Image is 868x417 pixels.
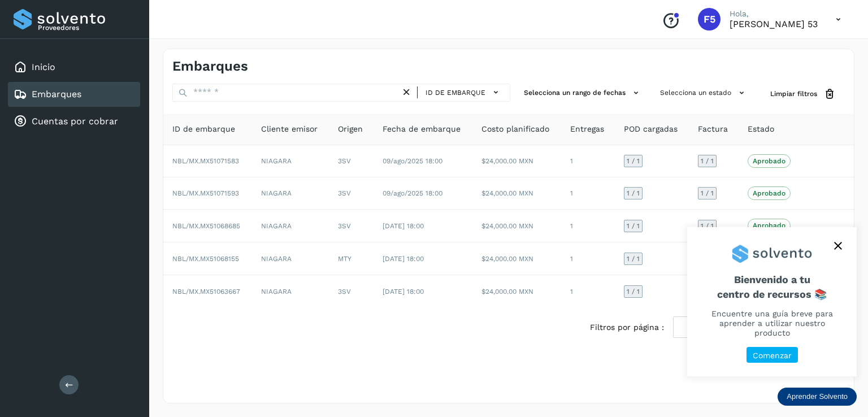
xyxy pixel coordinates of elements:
[172,222,240,230] span: NBL/MX.MX51068685
[753,189,785,197] p: Aprobado
[32,62,55,72] a: Inicio
[472,177,561,210] td: $24,000.00 MXN
[730,19,818,29] p: FLETES 53
[701,223,714,229] span: 1 / 1
[561,242,615,276] td: 1
[701,158,714,164] span: 1 / 1
[561,275,615,307] td: 1
[570,123,604,135] span: Entregas
[252,177,329,210] td: NIAGARA
[701,273,843,300] span: Bienvenido a tu
[778,388,857,406] div: Aprender Solvento
[252,210,329,242] td: NIAGARA
[329,177,373,210] td: 3SV
[383,222,424,230] span: [DATE] 18:00
[172,255,239,263] span: NBL/MX.MX51068155
[472,242,561,276] td: $24,000.00 MXN
[761,84,845,105] button: Limpiar filtros
[701,309,843,337] p: Encuentre una guía breve para aprender a utilizar nuestro producto
[172,288,240,296] span: NBL/MX.MX51063667
[687,227,857,376] div: Aprender Solvento
[561,145,615,177] td: 1
[627,223,640,229] span: 1 / 1
[747,347,798,363] button: Comenzar
[426,88,485,98] span: ID de embarque
[172,157,239,165] span: NBL/MX.MX51071583
[8,55,140,80] div: Inicio
[422,84,505,101] button: ID de embarque
[590,322,664,333] span: Filtros por página :
[8,109,140,134] div: Cuentas por cobrar
[383,255,424,263] span: [DATE] 18:00
[519,84,646,102] button: Selecciona un rango de fechas
[481,123,549,135] span: Costo planificado
[472,210,561,242] td: $24,000.00 MXN
[830,237,847,254] button: close,
[698,123,728,135] span: Factura
[753,351,792,360] p: Comenzar
[32,89,81,99] a: Embarques
[472,275,561,307] td: $24,000.00 MXN
[8,82,140,107] div: Embarques
[627,255,640,262] span: 1 / 1
[261,123,318,135] span: Cliente emisor
[472,145,561,177] td: $24,000.00 MXN
[748,123,774,135] span: Estado
[753,221,785,229] p: Aprobado
[172,189,239,197] span: NBL/MX.MX51071593
[627,190,640,197] span: 1 / 1
[656,84,752,102] button: Selecciona un estado
[172,123,235,135] span: ID de embarque
[32,116,118,127] a: Cuentas por cobrar
[329,275,373,307] td: 3SV
[770,89,817,99] span: Limpiar filtros
[701,288,843,301] p: centro de recursos 📚
[627,158,640,164] span: 1 / 1
[624,123,678,135] span: POD cargadas
[383,123,461,135] span: Fecha de embarque
[329,242,373,276] td: MTY
[383,157,442,165] span: 09/ago/2025 18:00
[383,288,424,296] span: [DATE] 18:00
[701,190,714,197] span: 1 / 1
[730,9,818,19] p: Hola,
[338,123,363,135] span: Origen
[787,392,848,401] p: Aprender Solvento
[252,145,329,177] td: NIAGARA
[383,189,442,197] span: 09/ago/2025 18:00
[561,210,615,242] td: 1
[172,58,248,75] h4: Embarques
[329,145,373,177] td: 3SV
[252,242,329,276] td: NIAGARA
[753,157,785,165] p: Aprobado
[627,288,640,295] span: 1 / 1
[329,210,373,242] td: 3SV
[38,24,136,32] p: Proveedores
[561,177,615,210] td: 1
[252,275,329,307] td: NIAGARA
